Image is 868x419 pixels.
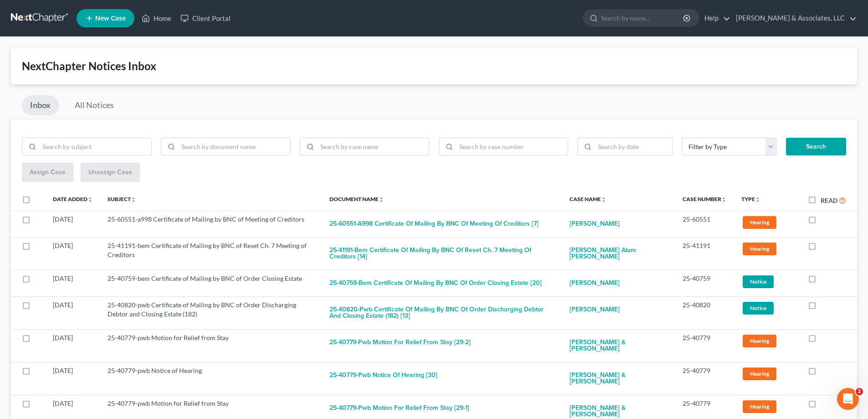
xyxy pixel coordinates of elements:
[329,274,542,292] button: 25-40759-bem Certificate of Mailing by BNC of Order Closing Estate [20]
[675,270,734,296] td: 25-40759
[675,362,734,395] td: 25-40779
[100,329,322,362] td: 25-40779-pwb Motion for Relief from Stay
[741,215,793,230] a: Hearing
[741,399,793,414] a: Hearing
[329,300,555,325] button: 25-40820-pwb Certificate of Mailing by BNC of Order Discharging Debtor and Closing Estate (182) [13]
[721,197,727,202] i: unfold_more
[837,388,859,410] iframe: Intercom live chat
[731,10,857,26] a: [PERSON_NAME] & Associates, LLC
[100,237,322,270] td: 25-41191-bem Certificate of Mailing by BNC of Reset Ch. 7 Meeting of Creditors
[821,196,837,205] label: Read
[743,335,776,347] span: Hearing
[741,196,760,202] a: Typeunfold_more
[743,275,774,288] span: Notice
[379,197,384,202] i: unfold_more
[456,138,568,155] input: Search by case number
[741,241,793,256] a: Hearing
[108,196,136,202] a: Subjectunfold_more
[741,366,793,381] a: Hearing
[329,366,437,384] button: 25-40779-pwb Notice of Hearing [30]
[570,274,620,292] a: [PERSON_NAME]
[176,10,235,26] a: Client Portal
[683,196,727,202] a: Case Numberunfold_more
[743,367,776,380] span: Hearing
[53,196,93,202] a: Date Addedunfold_more
[675,329,734,362] td: 25-40779
[601,197,606,202] i: unfold_more
[329,333,471,352] button: 25-40779-pwb Motion for Relief from Stay [29-2]
[675,237,734,270] td: 25-41191
[22,59,846,73] div: NextChapter Notices Inbox
[67,95,122,115] a: All Notices
[743,400,776,413] span: Hearing
[741,333,793,348] a: Hearing
[46,211,100,237] td: [DATE]
[570,333,668,358] a: [PERSON_NAME] & [PERSON_NAME]
[100,296,322,329] td: 25-40820-pwb Certificate of Mailing by BNC of Order Discharging Debtor and Closing Estate (182)
[95,15,126,22] span: New Case
[743,302,774,314] span: Notice
[22,95,59,115] a: Inbox
[329,241,555,266] button: 25-41191-bem Certificate of Mailing by BNC of Reset Ch. 7 Meeting of Creditors [14]
[570,241,668,266] a: [PERSON_NAME] Alum [PERSON_NAME]
[46,296,100,329] td: [DATE]
[100,362,322,395] td: 25-40779-pwb Notice of Hearing
[100,211,322,237] td: 25-60551-a998 Certificate of Mailing by BNC of Meeting of Creditors
[755,197,760,202] i: unfold_more
[39,138,151,155] input: Search by subject
[786,138,846,156] button: Search
[743,216,776,228] span: Hearing
[100,270,322,296] td: 25-40759-bem Certificate of Mailing by BNC of Order Closing Estate
[856,388,863,395] span: 2
[87,197,93,202] i: unfold_more
[329,196,384,202] a: Document Nameunfold_more
[46,362,100,395] td: [DATE]
[329,399,469,417] button: 25-40779-pwb Motion for Relief from Stay [29-1]
[570,300,620,319] a: [PERSON_NAME]
[137,10,176,26] a: Home
[743,243,776,255] span: Hearing
[595,138,672,155] input: Search by date
[317,138,429,155] input: Search by case name
[675,211,734,237] td: 25-60551
[178,138,290,155] input: Search by document name
[329,215,539,233] button: 25-60551-a998 Certificate of Mailing by BNC of Meeting of Creditors [7]
[675,296,734,329] td: 25-40820
[570,366,668,391] a: [PERSON_NAME] & [PERSON_NAME]
[570,196,606,202] a: Case Nameunfold_more
[46,270,100,296] td: [DATE]
[570,215,620,233] a: [PERSON_NAME]
[131,197,136,202] i: unfold_more
[601,10,684,26] input: Search by name...
[46,329,100,362] td: [DATE]
[46,237,100,270] td: [DATE]
[741,274,793,289] a: Notice
[700,10,730,26] a: Help
[741,300,793,316] a: Notice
